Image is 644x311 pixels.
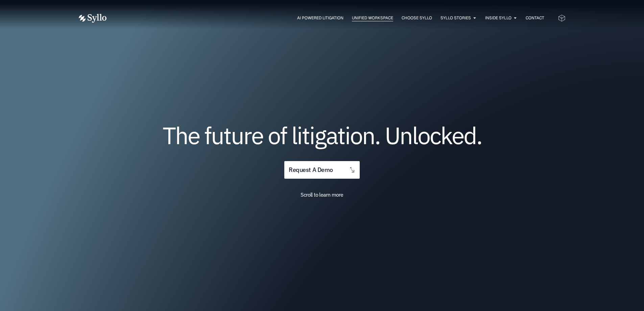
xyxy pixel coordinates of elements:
span: request a demo [289,167,333,173]
nav: Menu [120,15,544,21]
a: Inside Syllo [485,15,511,21]
img: Vector [79,14,106,23]
h1: The future of litigation. Unlocked. [119,124,525,147]
a: Contact [526,15,544,21]
div: Menu Toggle [120,15,544,21]
a: Unified Workspace [352,15,393,21]
a: Choose Syllo [402,15,432,21]
span: Scroll to learn more [301,191,343,198]
a: AI Powered Litigation [297,15,343,21]
a: Syllo Stories [440,15,471,21]
a: request a demo [284,161,359,179]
